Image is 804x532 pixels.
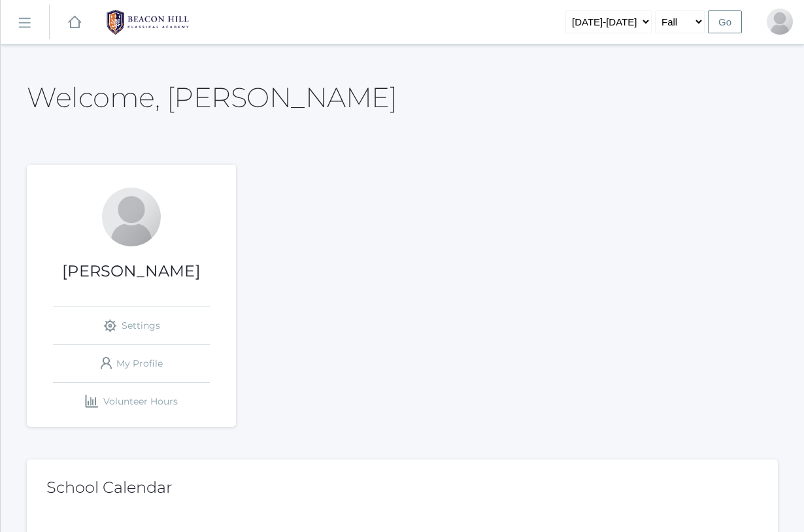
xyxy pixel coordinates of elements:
h2: School Calendar [46,479,758,496]
div: Jaimie Watson [102,188,161,246]
a: Volunteer Hours [53,383,210,420]
h1: [PERSON_NAME] [27,263,236,280]
img: 1_BHCALogos-05.png [99,6,197,39]
input: Go [708,10,742,33]
h2: Welcome, [PERSON_NAME] [27,82,397,112]
a: My Profile [53,345,210,382]
div: Jaimie Watson [767,8,793,35]
a: Settings [53,307,210,344]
